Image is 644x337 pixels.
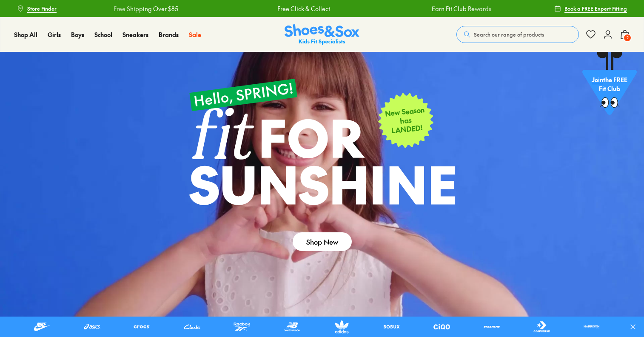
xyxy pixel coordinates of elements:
button: Search our range of products [456,26,579,43]
span: Shop All [14,30,37,39]
span: Brands [159,30,179,39]
span: Boys [71,30,84,39]
span: School [94,30,112,39]
a: Free Click & Collect [277,4,330,13]
a: Shop All [14,30,37,39]
p: the FREE Fit Club [582,69,637,100]
a: Girls [48,30,61,39]
span: Sneakers [123,30,148,39]
a: Free Shipping Over $85 [113,4,178,13]
a: Jointhe FREE Fit Club [582,51,637,120]
span: Search our range of products [474,31,544,38]
span: Girls [48,30,61,39]
span: 2 [623,34,632,42]
button: 2 [620,25,630,44]
a: Boys [71,30,84,39]
a: Sale [189,30,201,39]
a: Earn Fit Club Rewards [432,4,491,13]
span: Book a FREE Expert Fitting [564,5,627,12]
a: School [94,30,112,39]
a: Shoes & Sox [285,24,359,45]
a: Brands [159,30,179,39]
a: Sneakers [123,30,148,39]
a: Book a FREE Expert Fitting [554,1,627,16]
span: Sale [189,30,201,39]
span: Join [592,75,603,84]
a: Shop New [293,232,352,251]
img: SNS_Logo_Responsive.svg [285,24,359,45]
a: Store Finder [17,1,57,16]
span: Store Finder [27,5,57,12]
